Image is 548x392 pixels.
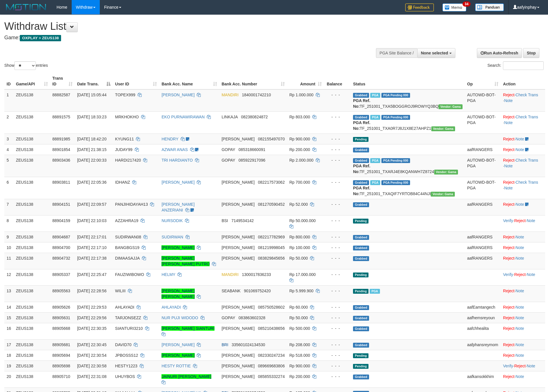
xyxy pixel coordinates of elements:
[501,285,545,302] td: ·
[442,3,467,11] img: Button%20Memo.svg
[13,215,50,232] td: ZEUS138
[527,272,535,277] a: Note
[239,147,265,152] span: Copy 085318660091 to clipboard
[222,315,235,320] span: GOPAY
[421,51,448,55] span: None selected
[52,137,70,141] span: 88891985
[381,180,410,185] span: PGA Pending
[501,269,545,285] td: · ·
[13,232,50,242] td: ZEUS138
[289,256,308,260] span: Rp 50.000
[219,73,287,89] th: Bank Acc. Number: activate to sort column ascending
[52,235,70,239] span: 88904687
[52,245,70,250] span: 88904700
[244,289,271,293] span: Copy 901069752420 to clipboard
[503,315,514,320] a: Reject
[289,180,310,185] span: Rp 700.000
[13,177,50,199] td: ZEUS138
[161,315,198,320] a: NUR PUJI WIDODO
[501,155,545,177] td: · ·
[242,272,271,277] span: Copy 1300017836233 to clipboard
[326,288,349,294] div: - - -
[115,235,141,239] span: SUDIRWAN08
[289,315,308,320] span: Rp 50.000
[4,134,13,144] td: 3
[289,272,316,277] span: Rp 17.000.000
[161,180,194,185] a: [PERSON_NAME]
[13,73,50,89] th: Game/API: activate to sort column ascending
[324,73,351,89] th: Balance
[52,326,70,331] span: 88905668
[463,1,470,7] span: 34
[501,242,545,253] td: ·
[75,73,113,89] th: Date Trans.: activate to sort column descending
[258,235,285,239] span: Copy 082217782969 to clipboard
[52,218,70,223] span: 88904159
[77,315,106,320] span: [DATE] 22:29:56
[289,305,308,309] span: Rp 60.000
[258,180,285,185] span: Copy 082217573062 to clipboard
[77,272,106,277] span: [DATE] 22:25:47
[4,89,13,112] td: 1
[4,73,13,89] th: ID
[501,199,545,215] td: ·
[351,155,465,177] td: TF_251001_TXARJ4E8KQANWH7Z8724
[326,201,349,207] div: - - -
[353,93,369,98] span: Grabbed
[503,158,514,162] a: Reject
[465,155,501,177] td: AUTOWD-BOT-PGA
[501,323,545,339] td: ·
[465,232,501,242] td: aafRANGERS
[161,305,181,309] a: AHLAYADI
[326,218,349,224] div: - - -
[52,256,70,260] span: 88904732
[516,305,524,309] a: Note
[13,312,50,323] td: ZEUS138
[465,302,501,312] td: aafEamtangech
[161,218,183,223] a: NURSODIK
[161,289,194,299] a: [PERSON_NAME] [PERSON_NAME]
[52,202,70,207] span: 88904151
[503,256,514,260] a: Reject
[501,111,545,134] td: · ·
[222,93,239,97] span: MANDIRI
[527,218,535,223] a: Note
[370,93,380,98] span: Marked by aafnoeunsreypich
[326,114,349,120] div: - - -
[504,120,513,125] a: Note
[465,73,501,89] th: Op: activate to sort column ascending
[161,326,214,331] a: [PERSON_NAME] SIANTURI
[353,180,369,185] span: Grabbed
[13,155,50,177] td: ZEUS138
[516,93,538,97] a: Check Trans
[465,312,501,323] td: aafhemsreyoun
[222,202,255,207] span: [PERSON_NAME]
[77,305,106,309] span: [DATE] 22:29:53
[77,158,106,162] span: [DATE] 22:00:33
[4,111,13,134] td: 2
[503,342,514,347] a: Reject
[52,180,70,185] span: 88903811
[516,326,524,331] a: Note
[52,158,70,162] span: 88903436
[115,272,144,277] span: FAUZIWIBOWO
[161,364,191,368] a: HESTY ROTTIE
[4,312,13,323] td: 15
[465,144,501,155] td: aafRANGERS
[4,302,13,312] td: 14
[353,289,368,294] span: Pending
[326,326,349,331] div: - - -
[161,158,193,162] a: TRI HARDIANTO
[326,315,349,321] div: - - -
[516,147,524,152] a: Note
[77,115,106,119] span: [DATE] 18:33:23
[52,289,70,293] span: 88905563
[353,120,370,131] b: PGA Ref. No:
[351,73,465,89] th: Status
[503,180,514,185] a: Reject
[501,302,545,312] td: ·
[20,35,61,41] span: OXPLAY > ZEUS138
[258,137,285,141] span: Copy 082155497070 to clipboard
[13,134,50,144] td: ZEUS138
[241,115,268,119] span: Copy 082380824872 to clipboard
